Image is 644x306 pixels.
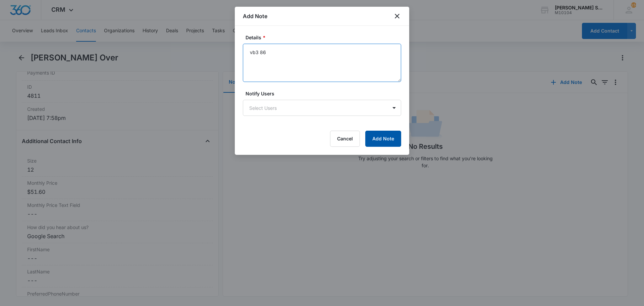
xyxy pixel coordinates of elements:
[243,12,267,20] h1: Add Note
[330,131,360,147] button: Cancel
[243,44,401,82] textarea: vb3 86
[246,34,404,41] label: Details
[246,90,404,97] label: Notify Users
[365,131,401,147] button: Add Note
[393,12,401,20] button: close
